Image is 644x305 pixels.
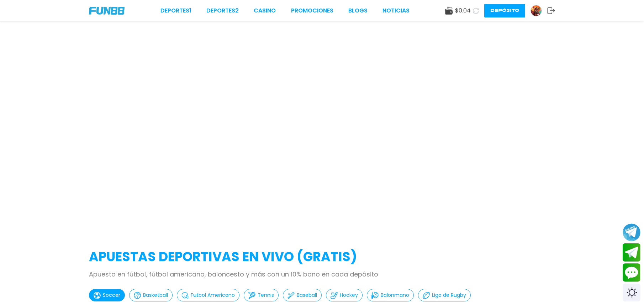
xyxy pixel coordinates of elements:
p: Apuesta en fútbol, fútbol americano, baloncesto y más con un 10% bono en cada depósito [89,269,555,279]
a: NOTICIAS [382,6,410,15]
button: Contact customer service [623,263,640,282]
h2: APUESTAS DEPORTIVAS EN VIVO (gratis) [89,247,555,267]
button: Baseball [283,289,322,301]
button: Basketball [129,289,173,301]
a: Avatar [530,5,547,16]
p: Futbol Americano [191,291,235,299]
a: CASINO [254,6,276,15]
p: Baseball [297,291,317,299]
button: Tennis [244,289,279,301]
a: Promociones [291,6,333,15]
button: Join telegram channel [623,223,640,242]
img: Company Logo [89,7,125,15]
div: Switch theme [623,284,640,301]
a: BLOGS [348,6,368,15]
img: Avatar [531,5,542,16]
p: Hockey [340,291,358,299]
p: Soccer [103,291,120,299]
button: Balonmano [367,289,414,301]
button: Depósito [484,4,525,17]
button: Hockey [326,289,363,301]
a: Deportes2 [206,6,239,15]
span: $ 0.04 [455,6,471,15]
button: Soccer [89,289,125,301]
button: Futbol Americano [177,289,239,301]
p: Balonmano [381,291,409,299]
button: Join telegram [623,243,640,262]
button: Liga de Rugby [418,289,471,301]
a: Deportes1 [160,6,191,15]
p: Basketball [143,291,168,299]
p: Tennis [258,291,274,299]
p: Liga de Rugby [432,291,466,299]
